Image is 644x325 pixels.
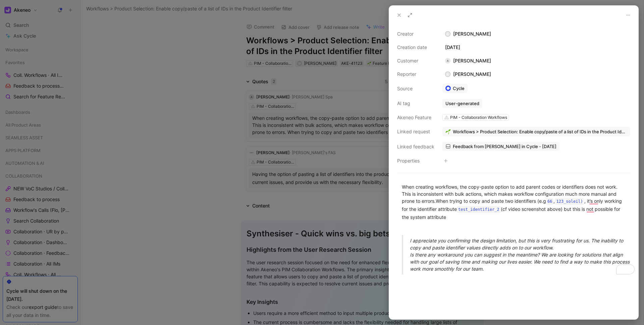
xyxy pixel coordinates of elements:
button: 🌱Workflows > Product Selection: Enable copy/paste of a list of IDs in the Product Identifier filter [442,127,630,136]
div: Reporter [397,70,434,78]
div: A [446,72,450,77]
div: Akeneo Feature [397,113,434,122]
div: [PERSON_NAME] [442,70,494,78]
div: AI tag [397,99,434,107]
div: Customer [397,57,434,65]
div: A [445,58,450,63]
div: Creator [397,30,434,38]
div: Linked feedback [397,143,434,151]
div: [DATE] [442,43,630,51]
div: User-generated [445,100,479,106]
div: PIM - Collaboration Workflows [450,114,507,121]
code: test_identifier_2 [457,206,501,213]
em: I appreciate you confirming the design limitation, but this is very frustrating for us. The inabi... [410,238,625,250]
a: Feedback from [PERSON_NAME] in Cycle - [DATE] [442,142,559,151]
div: Linked request [397,128,434,136]
code: 123_soleil) [555,198,584,205]
div: A [446,32,450,36]
span: , [553,198,555,204]
div: Creation date [397,43,434,51]
img: 🌱 [445,129,451,134]
span: (cf video screenshot above) but this is not possible for the system attribute [402,206,622,220]
div: To enrich screen reader interactions, please activate Accessibility in Grammarly extension settings [389,176,638,280]
span: Feedback from [PERSON_NAME] in Cycle - [DATE] [453,143,556,149]
div: [PERSON_NAME] [442,57,494,65]
code: 66 [546,198,553,205]
div: When creating workflows, the copy-paste option to add parent codes or identifiers does not work. ... [402,183,626,221]
span: Workflows > Product Selection: Enable copy/paste of a list of IDs in the Product Identifier filter [453,129,627,135]
div: Properties [397,157,434,165]
a: Cycle [442,84,468,93]
div: Source [397,85,434,93]
span: When trying to copy and paste two identifiers (e.g [436,198,546,204]
em: Is there any workaround you can suggest in the meantime? We are looking for solutions that align ... [410,252,631,272]
div: [PERSON_NAME] [442,30,630,38]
